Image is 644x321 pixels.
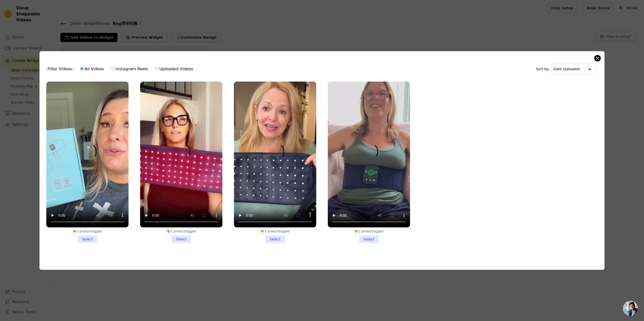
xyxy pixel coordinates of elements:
[140,229,222,233] div: 1 product tagged
[80,66,104,72] label: All Videos
[111,66,148,72] label: Instagram Reels
[623,301,638,316] div: Open chat
[155,66,193,72] label: Uploaded Videos
[536,64,597,74] div: Sort by:
[48,63,196,75] div: Filter Videos:
[234,229,316,233] div: 1 product tagged
[594,55,600,61] button: Close modal
[46,229,129,233] div: 1 product tagged
[328,229,410,233] div: 1 product tagged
